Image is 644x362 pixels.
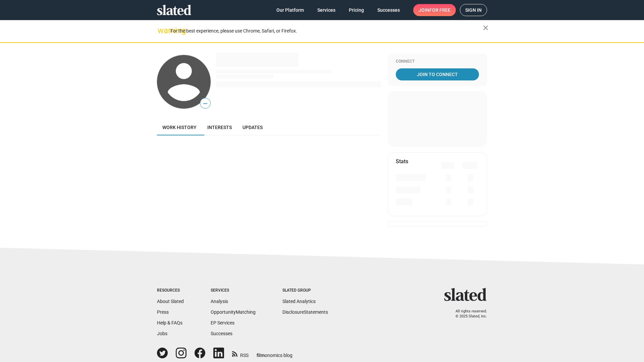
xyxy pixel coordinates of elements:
a: Slated Analytics [282,299,316,304]
a: RSS [232,348,249,359]
mat-icon: close [482,24,490,32]
a: Services [312,4,341,16]
span: film [257,353,265,358]
span: Join [419,4,450,16]
mat-icon: warning [158,26,166,35]
mat-card-title: Stats [396,158,408,165]
a: filmonomics blog [257,347,292,359]
a: Successes [372,4,405,16]
div: Services [211,288,256,293]
a: OpportunityMatching [211,309,256,315]
span: Pricing [349,4,364,16]
a: Successes [211,331,232,336]
a: Work history [157,119,202,135]
span: Services [317,4,335,16]
a: About Slated [157,299,184,304]
a: EP Services [211,320,234,325]
a: Analysis [211,299,228,304]
span: Work history [162,125,197,130]
p: All rights reserved. © 2025 Slated, Inc. [448,309,487,319]
span: Interests [207,125,232,130]
a: Help & FAQs [157,320,182,325]
a: Interests [202,119,237,135]
div: For the best experience, please use Chrome, Safari, or Firefox. [170,26,483,36]
a: DisclosureStatements [282,309,328,315]
a: Updates [237,119,268,135]
div: Resources [157,288,184,293]
span: for free [429,4,450,16]
span: — [200,99,210,108]
div: Slated Group [282,288,328,293]
span: Join To Connect [397,68,478,80]
a: Jobs [157,331,167,336]
span: Updates [243,125,263,130]
a: Join To Connect [396,68,479,80]
div: Connect [396,59,479,64]
a: Sign in [460,4,487,16]
a: Press [157,309,169,315]
a: Joinfor free [413,4,456,16]
span: Successes [377,4,400,16]
a: Pricing [343,4,369,16]
a: Our Platform [271,4,309,16]
span: Our Platform [276,4,304,16]
span: Sign in [465,4,482,16]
